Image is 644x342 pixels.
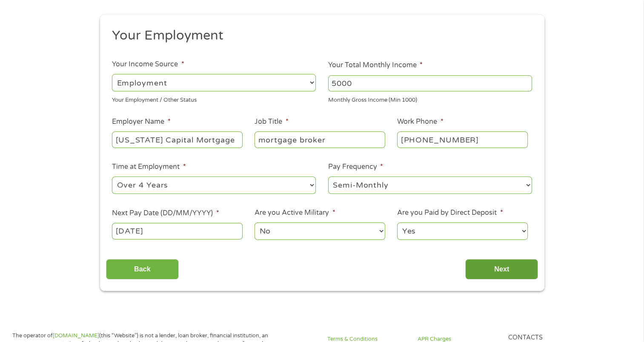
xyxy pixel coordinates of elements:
[53,332,99,339] a: [DOMAIN_NAME]
[328,75,532,91] input: 1800
[112,209,219,218] label: Next Pay Date (DD/MM/YYYY)
[255,208,335,217] label: Are you Active Military
[328,61,423,70] label: Your Total Monthly Income
[508,334,588,342] h4: Contacts
[112,60,184,69] label: Your Income Source
[255,117,288,126] label: Job Title
[112,162,186,171] label: Time at Employment
[106,259,179,280] input: Back
[112,131,242,148] input: Walmart
[112,117,170,126] label: Employer Name
[255,131,385,148] input: Cashier
[328,93,532,105] div: Monthly Gross Income (Min 1000)
[465,259,538,280] input: Next
[112,223,242,239] input: Use the arrow keys to pick a date
[112,27,526,44] h2: Your Employment
[112,93,316,105] div: Your Employment / Other Status
[397,208,503,217] label: Are you Paid by Direct Deposit
[328,162,383,171] label: Pay Frequency
[397,131,527,148] input: (231) 754-4010
[397,117,443,126] label: Work Phone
